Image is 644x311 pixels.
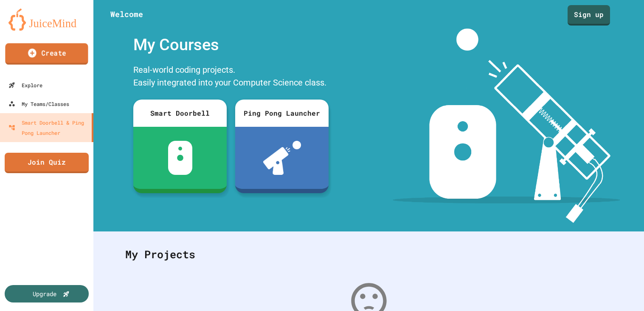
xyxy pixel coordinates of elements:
[129,29,333,61] div: My Courses
[168,141,192,175] img: sdb-white.svg
[568,5,610,26] a: Sign up
[8,117,88,138] div: Smart Doorbell & Ping Pong Launcher
[133,100,227,127] div: Smart Doorbell
[117,238,621,271] div: My Projects
[393,29,620,223] img: banner-image-my-projects.png
[5,43,88,65] a: Create
[33,289,56,298] div: Upgrade
[235,100,329,127] div: Ping Pong Launcher
[8,80,42,90] div: Explore
[8,9,85,31] img: logo-orange.svg
[129,61,333,93] div: Real-world coding projects. Easily integrated into your Computer Science class.
[263,141,301,175] img: ppl-with-ball.png
[8,99,69,109] div: My Teams/Classes
[5,153,89,173] a: Join Quiz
